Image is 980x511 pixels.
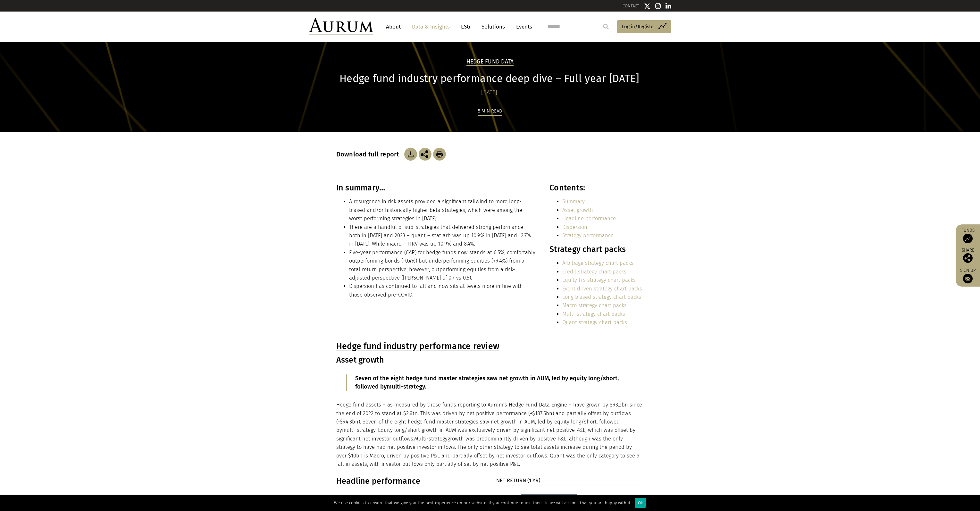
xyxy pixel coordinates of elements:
img: Download Article [433,148,446,161]
img: Twitter icon [644,3,650,9]
h3: Asset growth [336,355,642,365]
a: Asset growth [562,207,593,213]
div: Ok [635,498,646,508]
a: Log in/Register [617,20,671,34]
a: Quant strategy chart packs [562,319,627,325]
a: Sign up [959,268,977,283]
li: A resurgence in risk assets provided a significant tailwind to more long-biased and/or historical... [349,197,536,223]
img: Aurum [309,18,373,35]
li: Dispersion has continued to fall and now sits at levels more in line with those observed pre-COVID. [349,282,536,299]
a: About [383,21,404,33]
a: CONTACT [623,4,639,8]
h3: Download full report [336,150,403,158]
p: Hedge fund assets – as measured by those funds reporting to Aurum’s Hedge Fund Data Engine – have... [336,401,642,468]
strong: NET RETURN (1 YR) [496,477,540,483]
a: Event driven strategy chart packs [562,286,642,292]
img: Linkedin icon [666,3,671,9]
h3: Headline performance [336,476,482,486]
div: 5 min read [478,107,502,116]
img: Instagram icon [655,3,661,9]
a: Events [513,21,532,33]
div: Share [959,248,977,263]
a: Headline performance [562,215,616,222]
h2: Hedge Fund Data [466,58,514,66]
a: Macro strategy chart packs [562,302,627,308]
a: Arbitrage strategy chart packs [562,260,633,266]
img: Access Funds [963,234,973,243]
a: Dispersion [562,224,587,230]
span: Multi-strategy [414,436,448,442]
img: Share this post [963,253,973,263]
h3: Contents: [549,183,642,193]
img: Download Article [404,148,417,161]
li: There are a handful of sub-strategies that delivered strong performance both in [DATE] and 2023 –... [349,223,536,248]
a: Long biased strategy chart packs [562,294,641,300]
a: Credit strategy chart packs [562,269,626,275]
a: Summary [562,198,585,205]
a: Data & Insights [409,21,453,33]
a: Funds [959,228,977,243]
img: Sign up to our newsletter [963,274,973,283]
u: Hedge fund industry performance review [336,341,500,351]
span: multi-strategy [342,427,375,433]
a: ESG [458,21,473,33]
h3: Strategy chart packs [549,245,642,254]
span: multi-strategy [387,383,425,390]
a: Solutions [478,21,508,33]
h1: Hedge fund industry performance deep dive – Full year [DATE] [336,72,642,85]
input: Submit [599,20,612,33]
h3: In summary… [336,183,536,193]
a: Strategy performance [562,232,614,239]
img: Share this post [419,148,431,161]
a: Multi-strategy chart packs [562,311,625,317]
div: [DATE] [336,88,642,97]
a: Equity l/s strategy chart packs [562,277,636,283]
span: Log in/Register [622,23,655,30]
li: Five-year performance (CAR) for hedge funds now stands at 6.5%, comfortably outperforming bonds (... [349,248,536,282]
p: Seven of the eight hedge fund master strategies saw net growth in AUM, led by equity long/short, ... [355,374,625,391]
